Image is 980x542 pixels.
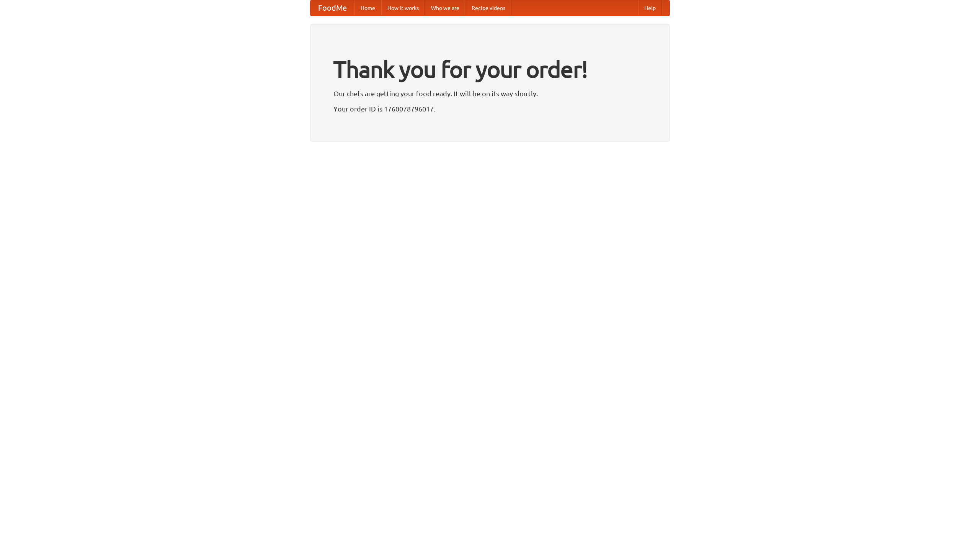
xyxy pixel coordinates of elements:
a: Home [354,0,381,16]
a: Help [638,0,662,16]
p: Our chefs are getting your food ready. It will be on its way shortly. [333,88,647,99]
a: Who we are [425,0,465,16]
h1: Thank you for your order! [333,51,647,88]
a: Recipe videos [465,0,511,16]
p: Your order ID is 1760078796017. [333,103,647,115]
a: How it works [381,0,425,16]
a: FoodMe [310,0,354,16]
